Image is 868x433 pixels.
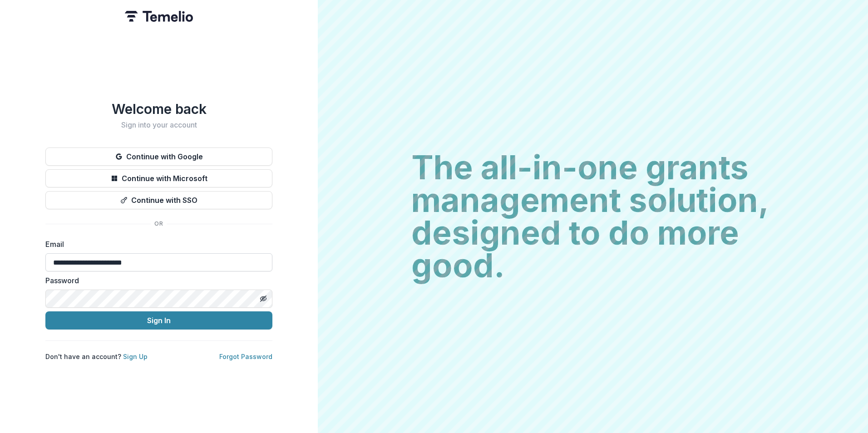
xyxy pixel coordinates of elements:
h2: Sign into your account [45,121,272,129]
label: Password [45,275,267,286]
a: Forgot Password [219,353,272,360]
button: Continue with Microsoft [45,169,272,187]
button: Continue with Google [45,148,272,166]
h1: Welcome back [45,101,272,117]
label: Email [45,239,267,250]
img: Temelio [125,11,193,22]
p: Don't have an account? [45,352,148,361]
button: Sign In [45,311,272,330]
button: Toggle password visibility [256,291,271,306]
a: Sign Up [123,353,148,360]
button: Continue with SSO [45,191,272,209]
